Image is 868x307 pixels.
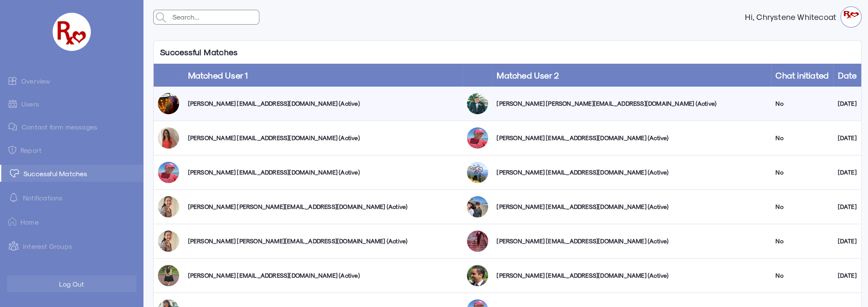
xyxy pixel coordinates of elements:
[467,162,488,183] img: xsuk2eelnw0e0holvsks.jpg
[467,231,488,252] img: wqvojgutefnepjyixm91.jpg
[7,276,136,292] button: Log Out
[775,271,829,280] div: No
[158,162,179,183] img: dhau8bdsf38xjveakrpm.png
[497,271,767,280] div: [PERSON_NAME] [EMAIL_ADDRESS][DOMAIN_NAME] (Active)
[497,134,767,142] div: [PERSON_NAME] [EMAIL_ADDRESS][DOMAIN_NAME] (Active)
[775,70,829,80] a: Chat initiated
[467,265,488,286] img: jgty61vlcar7nyaxwxt4.jpg
[497,237,767,245] div: [PERSON_NAME] [EMAIL_ADDRESS][DOMAIN_NAME] (Active)
[188,168,458,177] div: [PERSON_NAME] [EMAIL_ADDRESS][DOMAIN_NAME] (Active)
[8,100,17,108] img: admin-ic-users.svg
[775,168,829,177] div: No
[745,13,840,21] strong: Hi, Chrystene Whitecoat
[8,192,19,203] img: notification-default-white.svg
[188,271,458,280] div: [PERSON_NAME] [EMAIL_ADDRESS][DOMAIN_NAME] (Active)
[188,99,458,108] div: [PERSON_NAME] [EMAIL_ADDRESS][DOMAIN_NAME] (Active)
[837,237,857,245] div: [DATE]
[497,203,767,211] div: [PERSON_NAME] [EMAIL_ADDRESS][DOMAIN_NAME] (Active)
[497,99,767,108] div: [PERSON_NAME] [PERSON_NAME][EMAIL_ADDRESS][DOMAIN_NAME] (Active)
[775,99,829,108] div: No
[154,10,168,25] img: admin-search.svg
[775,134,829,142] div: No
[154,41,244,64] p: Successful Matches
[775,203,829,211] div: No
[497,168,767,177] div: [PERSON_NAME] [EMAIL_ADDRESS][DOMAIN_NAME] (Active)
[188,134,458,142] div: [PERSON_NAME] [EMAIL_ADDRESS][DOMAIN_NAME] (Active)
[188,237,458,245] div: [PERSON_NAME] [PERSON_NAME][EMAIL_ADDRESS][DOMAIN_NAME] (Active)
[158,196,179,217] img: damcq6z6skfbom31qzan.jpg
[467,93,488,114] img: iffvt75ytf2gfjybuqxv.png
[775,237,829,245] div: No
[8,241,19,251] img: intrestGropus.svg
[158,265,179,286] img: sprzqvic8eekeuxb5o7m.jpg
[467,196,488,217] img: vnivom1mx5s6avaqshr1.jpg
[170,10,259,24] input: Search...
[158,127,179,149] img: uzfh0ufvu7zlvquqvdn1.jpg
[8,146,16,154] img: admin-ic-report.svg
[188,203,458,211] div: [PERSON_NAME] [PERSON_NAME][EMAIL_ADDRESS][DOMAIN_NAME] (Active)
[158,231,179,252] img: damcq6z6skfbom31qzan.jpg
[837,168,857,177] div: [DATE]
[837,70,857,80] a: Date
[8,76,17,85] img: admin-ic-overview.svg
[8,123,17,131] img: admin-ic-contact-message.svg
[467,127,488,149] img: dhau8bdsf38xjveakrpm.png
[158,93,179,114] img: mrtvsi1dlzgzgzjvviyg.jpg
[837,203,857,211] div: [DATE]
[497,70,559,80] a: Matched User 2
[8,217,16,226] img: ic-home.png
[188,70,248,80] a: Matched User 1
[837,134,857,142] div: [DATE]
[837,99,857,108] div: [DATE]
[10,169,19,177] img: matched.svg
[837,271,857,280] div: [DATE]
